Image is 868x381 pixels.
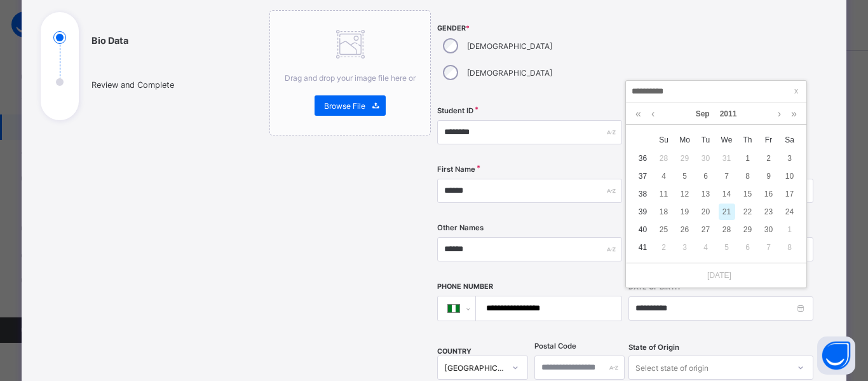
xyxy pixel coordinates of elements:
th: Fri [758,130,779,149]
td: September 11, 2011 [653,185,674,203]
td: October 6, 2011 [737,239,758,256]
td: September 19, 2011 [674,203,695,221]
div: 16 [761,186,777,202]
td: September 4, 2011 [653,167,674,185]
td: September 30, 2011 [758,221,779,239]
div: 28 [656,150,672,167]
th: Tue [695,130,716,149]
td: September 5, 2011 [674,167,695,185]
div: 28 [719,221,735,238]
td: September 15, 2011 [737,185,758,203]
div: 13 [698,186,714,202]
td: September 25, 2011 [653,221,674,239]
div: 3 [782,150,798,167]
td: September 1, 2011 [737,149,758,167]
td: 39 [632,203,653,221]
span: Tu [695,134,716,146]
a: Next year (Control + right) [788,103,800,125]
td: September 23, 2011 [758,203,779,221]
div: 1 [740,150,756,167]
div: 12 [677,186,693,202]
td: September 10, 2011 [779,167,800,185]
div: 6 [698,168,714,184]
td: 40 [632,221,653,239]
div: 30 [698,150,714,167]
td: September 24, 2011 [779,203,800,221]
div: 23 [761,204,777,220]
th: Thu [737,130,758,149]
a: Last year (Control + left) [632,103,644,125]
td: September 6, 2011 [695,167,716,185]
div: 4 [656,168,672,184]
td: 37 [632,167,653,185]
td: 38 [632,185,653,203]
span: Mo [674,134,695,146]
td: October 5, 2011 [716,239,737,256]
td: 36 [632,149,653,167]
div: Drag and drop your image file here orBrowse File [269,10,431,135]
label: First Name [437,165,475,174]
div: 8 [782,239,798,256]
div: 6 [740,239,756,256]
th: Wed [716,130,737,149]
span: We [716,134,737,146]
div: 20 [698,204,714,220]
th: Sat [779,130,800,149]
td: August 31, 2011 [716,149,737,167]
td: October 1, 2011 [779,221,800,239]
div: 29 [677,150,693,167]
div: 30 [761,221,777,238]
label: Postal Code [534,342,576,350]
td: September 8, 2011 [737,167,758,185]
td: September 27, 2011 [695,221,716,239]
div: 29 [740,221,756,238]
td: September 12, 2011 [674,185,695,203]
div: 7 [761,239,777,256]
span: State of Origin [628,343,679,352]
div: 2 [656,239,672,256]
div: 19 [677,204,693,220]
td: August 28, 2011 [653,149,674,167]
td: August 29, 2011 [674,149,695,167]
div: 5 [677,168,693,184]
td: October 2, 2011 [653,239,674,256]
span: Drag and drop your image file here or [285,73,416,83]
div: 5 [719,239,735,256]
td: September 14, 2011 [716,185,737,203]
span: Gender [437,24,622,32]
div: [GEOGRAPHIC_DATA] [444,363,504,373]
div: 3 [677,239,693,256]
td: September 21, 2011 [716,203,737,221]
td: September 18, 2011 [653,203,674,221]
td: September 29, 2011 [737,221,758,239]
td: September 28, 2011 [716,221,737,239]
label: [DEMOGRAPHIC_DATA] [467,41,552,51]
div: Select state of origin [635,356,709,380]
td: October 8, 2011 [779,239,800,256]
td: September 3, 2011 [779,149,800,167]
div: 14 [719,186,735,202]
td: October 4, 2011 [695,239,716,256]
div: 18 [656,204,672,220]
td: September 17, 2011 [779,185,800,203]
span: Sa [779,134,800,146]
div: 17 [782,186,798,202]
div: 8 [740,168,756,184]
label: Student ID [437,106,473,115]
td: September 16, 2011 [758,185,779,203]
span: Su [653,134,674,146]
a: Next month (PageDown) [775,103,784,125]
td: September 20, 2011 [695,203,716,221]
td: August 30, 2011 [695,149,716,167]
div: 10 [782,168,798,184]
label: [DEMOGRAPHIC_DATA] [467,68,552,78]
td: October 7, 2011 [758,239,779,256]
div: 1 [782,221,798,238]
td: September 13, 2011 [695,185,716,203]
span: COUNTRY [437,347,471,356]
label: Other Names [437,223,484,232]
td: October 3, 2011 [674,239,695,256]
span: Th [737,134,758,146]
div: 25 [656,221,672,238]
label: Phone Number [437,282,493,291]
